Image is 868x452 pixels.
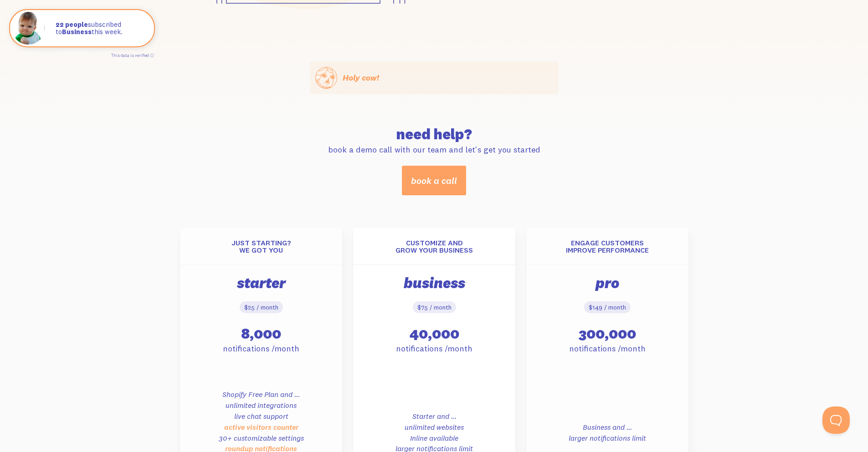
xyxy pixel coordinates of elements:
[822,406,850,434] iframe: Help Scout Beacon - Open
[359,276,510,290] h2: Business
[532,276,683,290] h2: PRO
[526,239,688,254] h3: engage customers improve performance
[218,433,303,443] li: 30+ customizable settings
[402,166,466,195] a: book a call
[224,422,298,432] a: active visitors counter
[56,20,88,29] strong: 22 people
[532,343,683,354] p: notifications /month
[185,324,337,343] p: 8,000
[410,433,458,443] li: Inline available
[315,144,553,155] p: book a demo call with our team and let's get you started
[185,276,337,290] h2: Starter
[222,390,300,400] li: Shopify Free Plan and ...
[185,343,337,354] p: notifications /month
[412,301,456,313] div: $75 / month
[412,411,456,421] li: Starter and ...
[359,324,510,343] p: 40,000
[353,239,515,254] h3: customize and grow your business
[226,401,297,410] li: unlimited integrations
[180,239,342,254] h3: Just starting? We got you
[583,422,632,432] li: Business and ...
[62,27,92,36] strong: Business
[234,411,288,421] li: live chat support
[12,12,45,45] img: Fomo
[584,301,631,313] div: $149 / month
[343,72,379,83] span: Holy cow!
[359,343,510,354] p: notifications /month
[111,53,154,58] a: This data is verified ⓘ
[405,422,464,432] li: unlimited websites
[569,433,646,443] li: larger notifications limit
[239,301,282,313] div: $25 / month
[56,21,145,36] p: subscribed to this week.
[315,127,553,142] h2: need help?
[532,324,683,343] p: 300,000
